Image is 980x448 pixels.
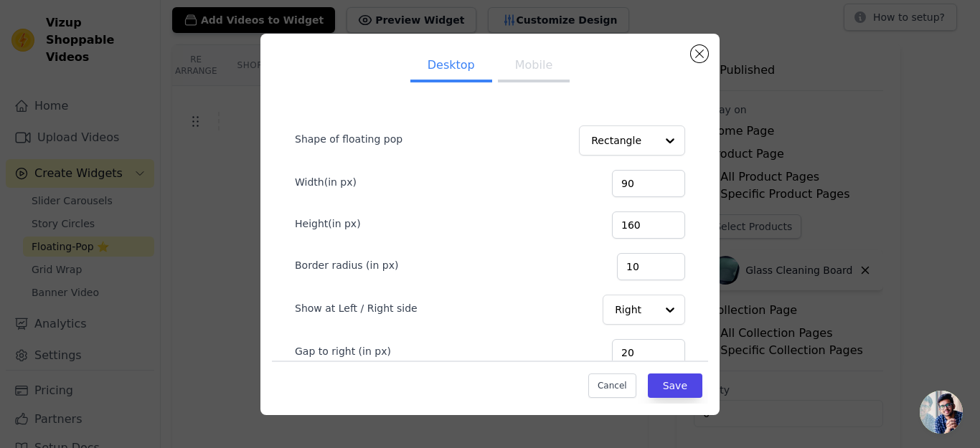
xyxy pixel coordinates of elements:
button: Desktop [410,51,492,82]
button: Close modal [691,45,708,62]
div: Open chat [920,391,963,434]
label: Shape of floating pop [295,132,402,146]
label: Show at Left / Right side [295,301,418,315]
label: Height(in px) [295,216,361,231]
button: Save [648,373,702,398]
button: Cancel [588,373,636,398]
label: Border radius (in px) [295,258,398,272]
label: Gap to right (in px) [295,344,391,358]
button: Mobile [498,51,570,82]
label: Width(in px) [295,175,357,189]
